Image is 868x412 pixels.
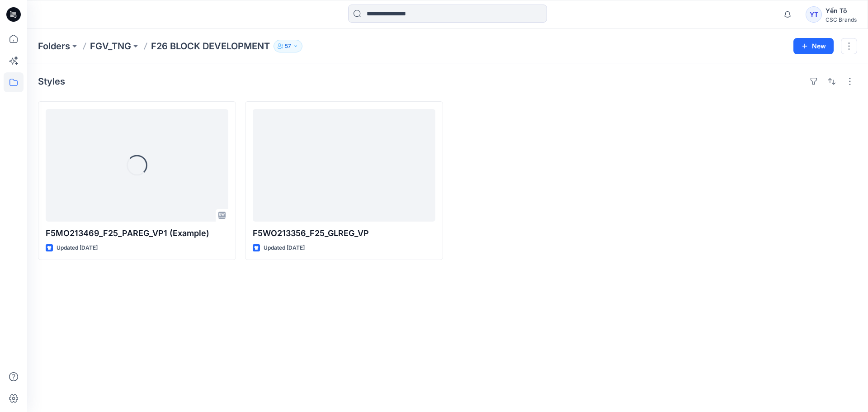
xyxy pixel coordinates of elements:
div: Yến Tô [826,5,857,16]
div: YT [806,6,822,23]
p: 57 [285,41,291,51]
a: FGV_TNG [90,40,131,52]
p: F26 BLOCK DEVELOPMENT [151,40,270,52]
p: F5WO213356_F25_GLREG_VP [253,227,435,240]
p: Updated [DATE] [57,243,98,253]
button: 57 [274,40,302,52]
button: New [793,38,834,54]
h4: Styles [38,76,65,87]
div: CSC Brands [826,16,857,23]
p: F5MO213469_F25_PAREG_VP1 (Example) [46,227,228,240]
p: Updated [DATE] [264,243,305,253]
a: Folders [38,40,70,52]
